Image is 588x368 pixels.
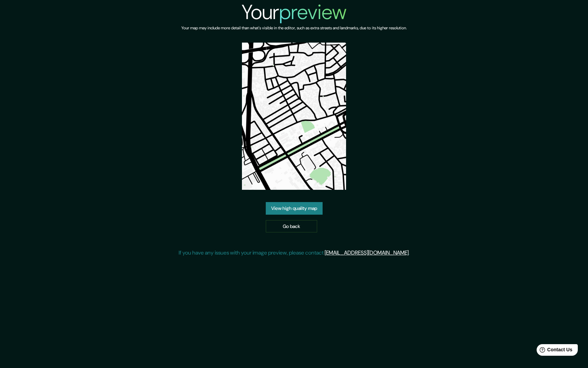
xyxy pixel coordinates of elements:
a: [EMAIL_ADDRESS][DOMAIN_NAME] [325,249,409,256]
h6: Your map may include more detail than what's visible in the editor, such as extra streets and lan... [181,25,407,32]
img: created-map-preview [242,43,346,190]
a: Go back [266,220,317,233]
a: View high quality map [266,202,323,215]
iframe: Help widget launcher [527,341,581,361]
p: If you have any issues with your image preview, please contact . [179,249,410,257]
